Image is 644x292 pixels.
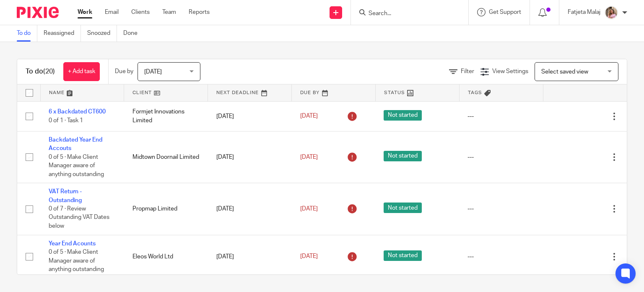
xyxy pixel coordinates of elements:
[300,253,318,259] span: [DATE]
[189,8,210,16] a: Reports
[568,8,600,16] p: Fatjeta Malaj
[541,69,588,75] span: Select saved view
[131,8,150,16] a: Clients
[208,101,292,131] td: [DATE]
[49,109,106,115] a: 6 x Backdated CT600
[124,131,208,183] td: Midtown Doornail Limited
[467,112,535,121] div: ---
[605,6,618,19] img: MicrosoftTeams-image%20(5).png
[49,241,96,247] a: Year End Acounts
[43,68,55,75] span: (20)
[124,101,208,131] td: Formjet Innovations Limited
[17,25,37,42] a: To do
[144,69,162,75] span: [DATE]
[17,7,59,18] img: Pixie
[26,67,55,76] h1: To do
[44,25,81,42] a: Reassigned
[49,206,109,229] span: 0 of 7 · Review Outstanding VAT Dates below
[384,151,422,161] span: Not started
[87,25,117,42] a: Snoozed
[124,235,208,278] td: Eleos World Ltd
[49,154,104,177] span: 0 of 5 · Make Client Manager aware of anything outstanding
[384,250,422,261] span: Not started
[162,8,176,16] a: Team
[49,137,102,151] a: Backdated Year End Accouts
[467,253,535,261] div: ---
[49,249,104,272] span: 0 of 5 · Make Client Manager aware of anything outstanding
[124,183,208,235] td: Propmap Limited
[300,113,318,119] span: [DATE]
[300,206,318,212] span: [DATE]
[208,131,292,183] td: [DATE]
[467,205,535,213] div: ---
[49,118,83,124] span: 0 of 1 · Task 1
[492,68,528,74] span: View Settings
[115,67,133,76] p: Due by
[208,235,292,278] td: [DATE]
[208,183,292,235] td: [DATE]
[49,189,82,203] a: VAT Return - Outstanding
[384,203,422,213] span: Not started
[368,10,443,18] input: Search
[78,8,92,16] a: Work
[300,154,318,160] span: [DATE]
[467,153,535,161] div: ---
[489,9,521,15] span: Get Support
[63,62,100,81] a: + Add task
[105,8,119,16] a: Email
[384,110,422,121] span: Not started
[468,90,482,95] span: Tags
[123,25,144,42] a: Done
[461,68,474,74] span: Filter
